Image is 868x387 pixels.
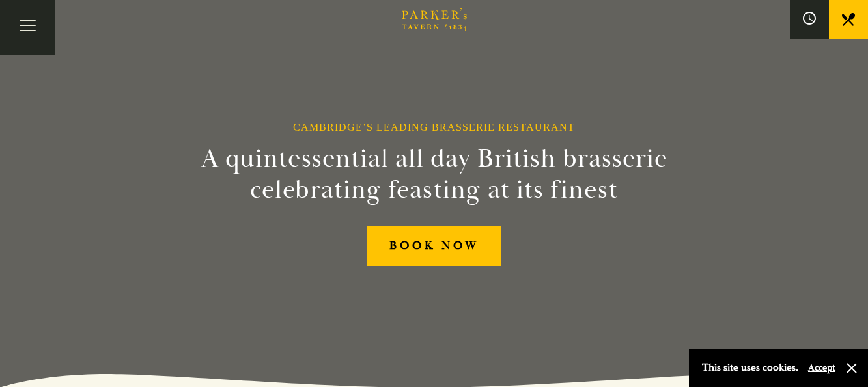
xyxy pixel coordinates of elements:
[293,121,575,133] h1: Cambridge’s Leading Brasserie Restaurant
[137,143,731,206] h2: A quintessential all day British brasserie celebrating feasting at its finest
[702,358,798,377] p: This site uses cookies.
[367,226,501,266] a: BOOK NOW
[845,362,858,375] button: Close and accept
[808,362,835,374] button: Accept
